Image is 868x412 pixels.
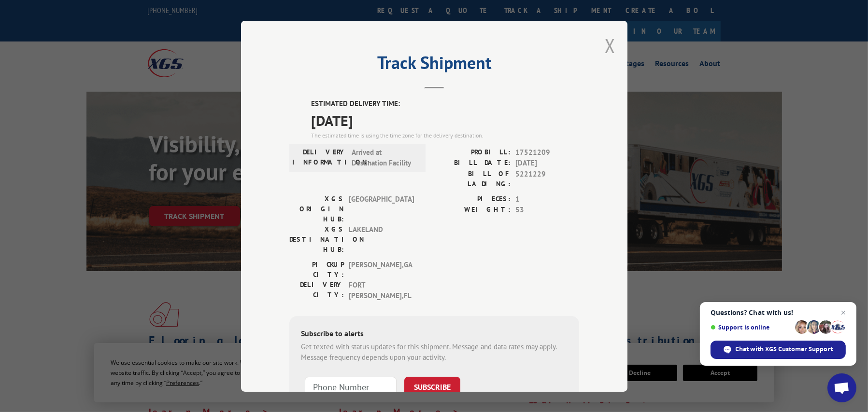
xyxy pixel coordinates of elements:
span: [DATE] [515,158,579,169]
div: Get texted with status updates for this shipment. Message and data rates may apply. Message frequ... [301,341,568,363]
label: BILL DATE: [434,158,511,169]
label: PIECES: [434,193,511,205]
div: The estimated time is using the time zone for the delivery destination. [311,131,579,139]
span: [GEOGRAPHIC_DATA] [349,193,414,224]
span: FORT [PERSON_NAME] , FL [349,279,414,301]
div: Open chat [827,373,856,402]
span: Questions? Chat with us! [711,309,846,316]
label: XGS ORIGIN HUB: [289,193,344,224]
span: LAKELAND [349,224,414,254]
label: DELIVERY CITY: [289,279,344,301]
label: PROBILL: [434,147,511,158]
button: Close modal [605,33,615,58]
label: DELIVERY INFORMATION: [292,147,347,168]
button: SUBSCRIBE [404,376,460,397]
label: BILL OF LADING: [434,168,511,189]
span: 5221229 [515,168,579,189]
span: Support is online [711,324,792,331]
span: Arrived at Destination Facility [352,147,417,168]
span: Chat with XGS Customer Support [736,345,833,354]
div: Subscribe to alerts [301,327,568,341]
input: Phone Number [305,376,397,397]
span: [DATE] [311,109,579,131]
label: WEIGHT: [434,205,511,216]
label: PICKUP CITY: [289,259,344,279]
label: ESTIMATED DELIVERY TIME: [311,98,579,110]
h2: Track Shipment [289,56,579,74]
span: [PERSON_NAME] , GA [349,259,414,279]
div: Chat with XGS Customer Support [711,341,846,359]
span: 53 [515,205,579,216]
span: 1 [515,193,579,205]
label: XGS DESTINATION HUB: [289,224,344,254]
span: Close chat [838,307,849,318]
span: 17521209 [515,147,579,158]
